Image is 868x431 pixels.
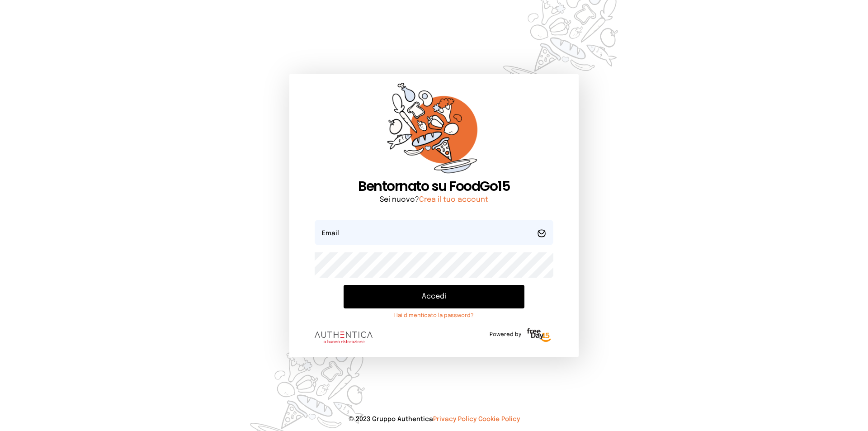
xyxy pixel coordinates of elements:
[344,312,524,319] a: Hai dimenticato la password?
[315,178,553,194] h1: Bentornato su FoodGo15
[490,331,521,338] span: Powered by
[315,332,373,343] img: logo.8f33a47.png
[525,327,553,345] img: logo-freeday.3e08031.png
[419,196,488,204] a: Crea il tuo account
[315,194,553,205] p: Sei nuovo?
[433,416,476,422] a: Privacy Policy
[14,415,854,424] p: © 2023 Gruppo Authentica
[478,416,520,422] a: Cookie Policy
[387,83,481,178] img: sticker-orange.65babaf.png
[344,285,524,308] button: Accedi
